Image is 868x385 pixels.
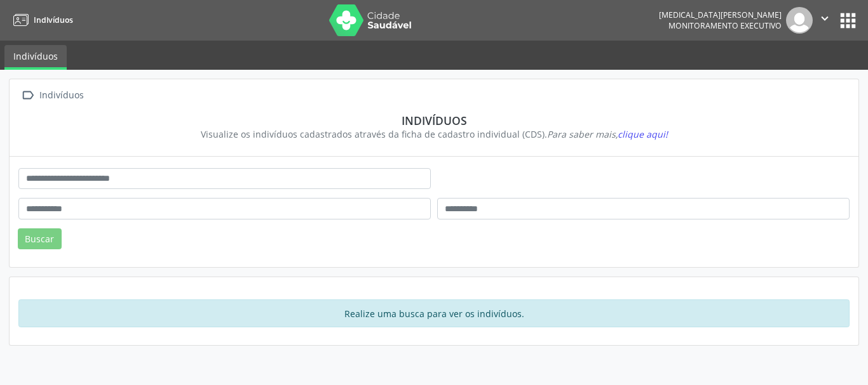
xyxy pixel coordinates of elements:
div: [MEDICAL_DATA][PERSON_NAME] [659,10,782,20]
a: Indivíduos [9,10,73,30]
i: Para saber mais, [547,128,668,140]
img: img [786,7,813,34]
a: Indivíduos [4,45,67,70]
a:  Indivíduos [18,86,86,105]
span: clique aqui! [618,128,668,140]
button: apps [837,10,859,32]
div: Realize uma busca para ver os indivíduos. [18,299,850,327]
div: Indivíduos [27,114,841,127]
span: Monitoramento Executivo [668,20,782,31]
div: Visualize os indivíduos cadastrados através da ficha de cadastro individual (CDS). [27,127,841,141]
div: Indivíduos [37,86,86,105]
span: Indivíduos [34,15,73,25]
i:  [18,86,37,105]
button: Buscar [18,228,62,250]
button:  [813,7,837,34]
i:  [818,11,832,25]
